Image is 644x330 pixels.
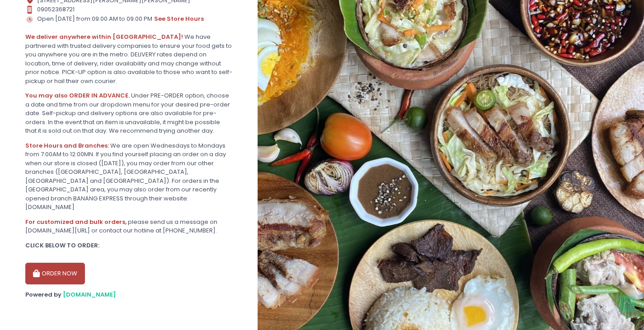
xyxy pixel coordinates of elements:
button: see store hours [154,14,204,24]
b: Store Hours and Branches: [25,141,109,150]
div: We have partnered with trusted delivery companies to ensure your food gets to you anywhere you ar... [25,33,232,85]
div: Open [DATE] from 09:00 AM to 09:00 PM [25,14,232,24]
div: 09052368721 [25,5,232,14]
div: We are open Wednesdays to Mondays from 7:00AM to 12:00MN. If you find yourself placing an order o... [25,141,232,212]
b: You may also ORDER IN ADVANCE. [25,91,130,100]
a: [DOMAIN_NAME] [63,290,116,299]
b: For customized and bulk orders, [25,218,127,226]
b: We deliver anywhere within [GEOGRAPHIC_DATA]! [25,33,183,41]
button: ORDER NOW [25,263,85,284]
div: please send us a message on [DOMAIN_NAME][URL] or contact our hotline at [PHONE_NUMBER]. [25,218,232,235]
div: CLICK BELOW TO ORDER: [25,241,232,250]
div: Under PRE-ORDER option, choose a date and time from our dropdown menu for your desired pre-order ... [25,91,232,135]
div: Powered by [25,290,232,299]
